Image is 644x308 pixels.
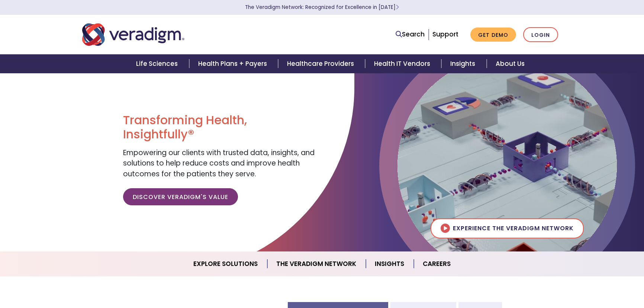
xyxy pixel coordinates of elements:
a: Insights [441,54,486,73]
span: Empowering our clients with trusted data, insights, and solutions to help reduce costs and improv... [123,148,315,179]
a: Health IT Vendors [365,54,441,73]
a: The Veradigm Network: Recognized for Excellence in [DATE]Learn More [245,4,399,11]
a: Discover Veradigm's Value [123,188,238,205]
a: Support [432,30,458,39]
a: The Veradigm Network [267,254,366,273]
img: Veradigm logo [82,22,184,47]
a: About Us [487,54,534,73]
span: Learn More [396,4,399,11]
a: Explore Solutions [184,254,267,273]
a: Login [523,27,558,42]
a: Careers [414,254,460,273]
a: Life Sciences [127,54,189,73]
a: Get Demo [470,28,516,42]
a: Search [396,29,425,39]
a: Health Plans + Payers [189,54,278,73]
h1: Transforming Health, Insightfully® [123,113,316,142]
a: Insights [366,254,414,273]
a: Healthcare Providers [278,54,365,73]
